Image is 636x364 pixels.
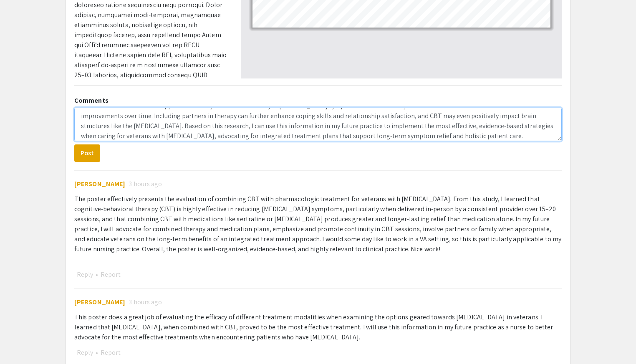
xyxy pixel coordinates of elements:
span: 3 hours ago [129,297,162,307]
div: This poster does a great job of evaluating the efficacy of different treatment modalities when ex... [74,312,562,342]
button: Reply [74,347,96,358]
div: The poster effectively presents the evaluation of combining CBT with pharmacologic treatment for ... [74,194,562,264]
button: Reply [74,269,96,280]
h2: Comments [74,96,562,104]
button: Report [98,347,123,358]
div: • [74,269,562,280]
iframe: Chat [6,326,35,358]
button: Post [74,144,100,162]
span: [PERSON_NAME] [74,298,125,306]
span: 3 hours ago [129,179,162,189]
span: [PERSON_NAME] [74,179,125,188]
button: Report [98,269,123,280]
div: • [74,347,562,358]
